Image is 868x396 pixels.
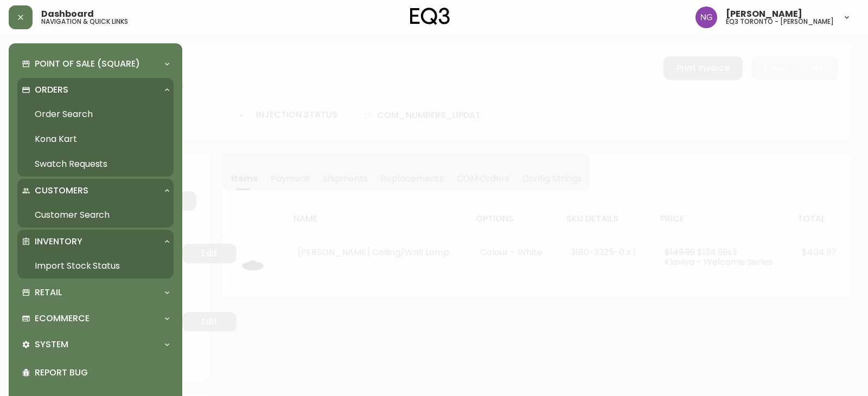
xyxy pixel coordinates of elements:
[726,10,802,18] span: [PERSON_NAME]
[35,367,169,379] p: Report Bug
[35,313,90,324] p: Ecommerce
[17,254,174,278] a: Import Stock Status
[35,58,140,70] p: Point of Sale (Square)
[17,307,174,330] div: Ecommerce
[35,84,68,96] p: Orders
[410,8,450,25] img: logo
[17,127,174,152] a: Kona Kart
[17,179,174,203] div: Customers
[17,359,174,387] div: Report Bug
[17,102,174,127] a: Order Search
[17,78,174,102] div: Orders
[35,287,62,298] p: Retail
[17,152,174,177] a: Swatch Requests
[35,339,68,350] p: System
[17,230,174,254] div: Inventory
[41,10,94,18] span: Dashboard
[695,7,717,28] img: e41bb40f50a406efe12576e11ba219ad
[41,18,128,25] h5: navigation & quick links
[17,333,174,356] div: System
[17,52,174,76] div: Point of Sale (Square)
[35,236,82,248] p: Inventory
[17,203,174,228] a: Customer Search
[35,185,88,197] p: Customers
[726,18,834,25] h5: eq3 toronto - [PERSON_NAME]
[17,281,174,304] div: Retail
